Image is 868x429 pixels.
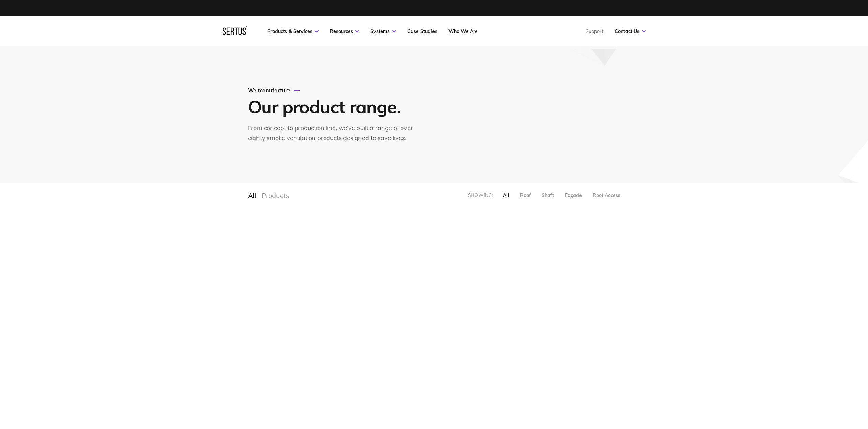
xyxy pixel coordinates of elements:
[248,191,256,200] div: All
[565,192,582,198] div: Façade
[503,192,509,198] div: All
[370,28,396,34] a: Systems
[248,123,420,143] div: From concept to production line, we’ve built a range of over eighty smoke ventilation products de...
[448,28,478,34] a: Who We Are
[615,28,646,34] a: Contact Us
[248,87,420,94] div: We manufacture
[593,192,620,198] div: Roof Access
[267,28,319,34] a: Products & Services
[542,192,554,198] div: Shaft
[262,191,289,200] div: Products
[407,28,437,34] a: Case Studies
[468,192,493,198] div: Showing:
[330,28,359,34] a: Resources
[586,28,603,34] a: Support
[520,192,531,198] div: Roof
[248,96,418,118] h1: Our product range.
